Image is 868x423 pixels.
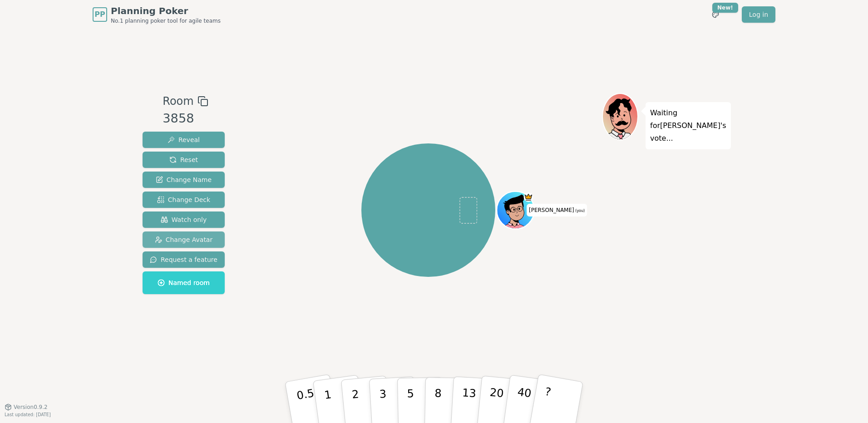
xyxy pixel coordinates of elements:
span: Click to change your name [527,204,587,216]
span: No.1 planning poker tool for agile teams [111,17,221,25]
button: Reveal [143,132,225,148]
span: Change Name [156,175,212,184]
span: Reset [169,155,198,164]
div: New! [712,3,738,13]
button: Change Name [143,172,225,188]
button: Change Avatar [143,231,225,248]
span: Request a feature [150,255,217,264]
button: Change Deck [143,192,225,208]
span: Named room [158,278,210,287]
button: Click to change your avatar [498,192,533,228]
span: Matt is the host [524,192,533,202]
p: Waiting for [PERSON_NAME] 's vote... [650,107,726,145]
button: New! [707,6,724,23]
button: Request a feature [143,251,225,268]
button: Watch only [143,211,225,228]
span: Reveal [168,135,200,144]
span: PP [94,9,105,20]
span: Last updated: [DATE] [5,412,51,417]
a: PPPlanning PokerNo.1 planning poker tool for agile teams [93,5,221,25]
button: Version0.9.2 [5,403,48,411]
a: Log in [742,6,775,23]
span: (you) [574,209,585,213]
button: Named room [143,271,225,294]
span: Planning Poker [111,5,221,17]
span: Watch only [161,215,207,224]
span: Change Avatar [155,235,213,244]
span: Change Deck [157,195,210,204]
span: Room [163,93,193,109]
span: Version 0.9.2 [14,403,48,411]
button: Reset [143,152,225,168]
div: 3858 [163,109,208,128]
